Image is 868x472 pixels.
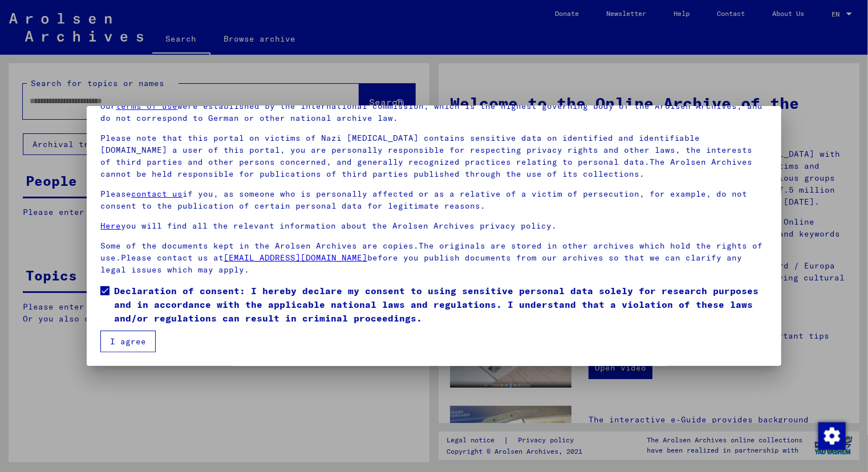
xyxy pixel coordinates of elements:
a: terms of use [116,101,177,111]
p: Some of the documents kept in the Arolsen Archives are copies.The originals are stored in other a... [100,240,768,276]
p: you will find all the relevant information about the Arolsen Archives privacy policy. [100,220,768,232]
a: [EMAIL_ADDRESS][DOMAIN_NAME] [224,253,367,263]
button: I agree [100,331,156,352]
p: Please if you, as someone who is personally affected or as a relative of a victim of persecution,... [100,188,768,212]
a: Here [100,221,121,231]
a: contact us [131,189,182,199]
p: Please note that this portal on victims of Nazi [MEDICAL_DATA] contains sensitive data on identif... [100,132,768,180]
p: Our were established by the international commission, which is the highest governing body of the ... [100,100,768,124]
img: Change consent [818,422,846,450]
span: Declaration of consent: I hereby declare my consent to using sensitive personal data solely for r... [114,284,768,325]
